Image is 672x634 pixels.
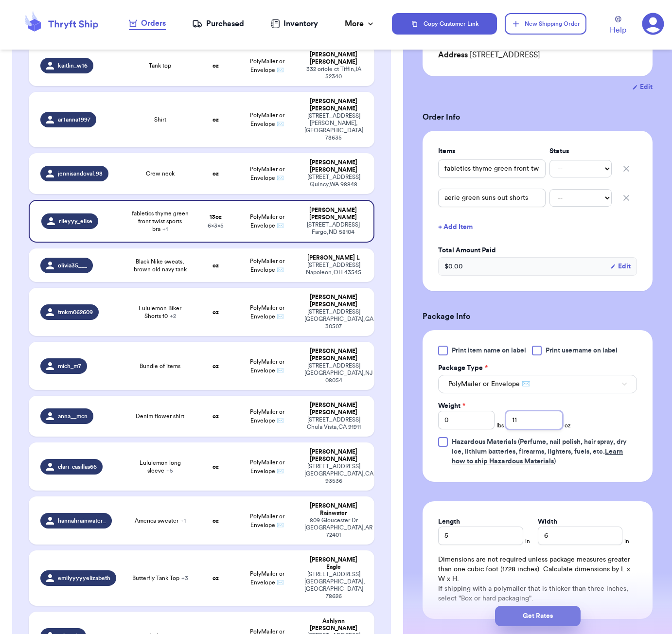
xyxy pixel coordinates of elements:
[250,58,284,73] span: PolyMailer or Envelope ✉️
[210,214,222,220] strong: 13 oz
[212,363,219,369] strong: oz
[131,304,189,320] span: Lululemon Biker Shorts 10
[250,258,284,273] span: PolyMailer or Envelope ✉️
[624,537,629,545] span: in
[304,362,363,384] div: [STREET_ADDRESS] [GEOGRAPHIC_DATA] , NJ 08054
[58,308,93,316] span: tmkm062609
[304,617,363,632] div: Ashlynn [PERSON_NAME]
[59,217,92,225] span: rileyyy_elise
[58,412,88,420] span: anna__mcn
[129,18,166,30] a: Orders
[166,468,173,474] span: + 5
[304,51,363,66] div: [PERSON_NAME] [PERSON_NAME]
[423,311,653,322] h3: Package Info
[610,24,626,36] span: Help
[496,422,504,429] span: lbs
[438,363,488,373] label: Package Type
[154,116,166,123] span: Shirt
[438,401,465,411] label: Weight
[438,555,637,603] div: Dimensions are not required unless package measures greater than one cubic foot (1728 inches). Ca...
[546,346,618,355] span: Print username on label
[58,170,103,177] span: jennisandoval.98
[452,439,627,465] span: (Perfume, nail polish, hair spray, dry ice, lithium batteries, firearms, lighters, fuels, etc. )
[250,359,284,373] span: PolyMailer or Envelope ✉️
[212,464,219,470] strong: oz
[304,517,363,539] div: 809 Gloucester Dr [GEOGRAPHIC_DATA] , AR 72401
[304,463,363,485] div: [STREET_ADDRESS] [GEOGRAPHIC_DATA] , CA 93536
[131,258,189,273] span: Black Nike sweats, brown old navy tank
[438,517,460,527] label: Length
[438,584,637,603] p: If shipping with a polymailer that is thicker than three inches, select "Box or hard packaging".
[304,502,363,517] div: [PERSON_NAME] Rainwater
[434,216,641,238] button: + Add Item
[250,166,284,181] span: PolyMailer or Envelope ✉️
[212,413,219,419] strong: oz
[208,223,224,229] span: 6 x 3 x 5
[304,221,362,236] div: [STREET_ADDRESS] Fargo , ND 58104
[304,294,363,308] div: [PERSON_NAME] [PERSON_NAME]
[140,362,180,370] span: Bundle of items
[452,346,526,355] span: Print item name on label
[304,66,363,80] div: 332 oriole ct Tiffin , IA 52340
[444,262,463,271] span: $ 0.00
[304,571,363,600] div: [STREET_ADDRESS] [GEOGRAPHIC_DATA] , [GEOGRAPHIC_DATA] 78626
[58,116,90,123] span: ar1anna1997
[131,210,189,233] span: fabletics thyme green front twist sports bra
[250,459,284,474] span: PolyMailer or Envelope ✉️
[129,18,166,29] div: Orders
[250,571,284,585] span: PolyMailer or Envelope ✉️
[392,13,497,35] button: Copy Customer Link
[212,575,219,581] strong: oz
[495,606,581,626] button: Get Rates
[58,362,81,370] span: mich_m7
[149,62,171,70] span: Tank top
[180,518,186,524] span: + 1
[632,82,653,92] button: Edit
[304,416,363,431] div: [STREET_ADDRESS] Chula Vista , CA 91911
[131,459,189,475] span: Lululemon long sleeve
[58,463,97,471] span: clari_casillas66
[452,439,516,445] span: Hazardous Materials
[304,448,363,463] div: [PERSON_NAME] [PERSON_NAME]
[538,517,557,527] label: Width
[181,575,188,581] span: + 3
[304,159,363,174] div: [PERSON_NAME] [PERSON_NAME]
[438,246,637,255] label: Total Amount Paid
[610,262,631,271] button: Edit
[212,63,219,69] strong: oz
[250,305,284,319] span: PolyMailer or Envelope ✉️
[212,171,219,176] strong: oz
[132,574,188,582] span: Butterfly Tank Top
[250,513,284,528] span: PolyMailer or Envelope ✉️
[212,518,219,524] strong: oz
[250,214,284,229] span: PolyMailer or Envelope ✉️
[170,313,176,319] span: + 2
[58,517,106,525] span: hannahrainwater_
[271,18,318,30] a: Inventory
[304,308,363,330] div: [STREET_ADDRESS] [GEOGRAPHIC_DATA] , GA 30507
[448,379,530,389] span: PolyMailer or Envelope ✉️
[212,309,219,315] strong: oz
[304,174,363,188] div: [STREET_ADDRESS] Quincy , WA 98848
[58,262,87,269] span: olivia35___
[136,412,184,420] span: Denim flower shirt
[438,375,637,393] button: PolyMailer or Envelope ✉️
[304,98,363,112] div: [PERSON_NAME] [PERSON_NAME]
[304,207,362,221] div: [PERSON_NAME] [PERSON_NAME]
[438,146,546,156] label: Items
[162,226,168,232] span: + 1
[304,402,363,416] div: [PERSON_NAME] [PERSON_NAME]
[304,556,363,571] div: [PERSON_NAME] Eagle
[549,146,612,156] label: Status
[304,348,363,362] div: [PERSON_NAME] [PERSON_NAME]
[135,517,186,525] span: America sweater
[58,574,110,582] span: emilyyyyyelizabeth
[438,51,468,59] span: Address
[304,112,363,141] div: [STREET_ADDRESS] [PERSON_NAME] , [GEOGRAPHIC_DATA] 78635
[212,263,219,268] strong: oz
[610,16,626,36] a: Help
[423,111,653,123] h3: Order Info
[192,18,244,30] div: Purchased
[212,117,219,123] strong: oz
